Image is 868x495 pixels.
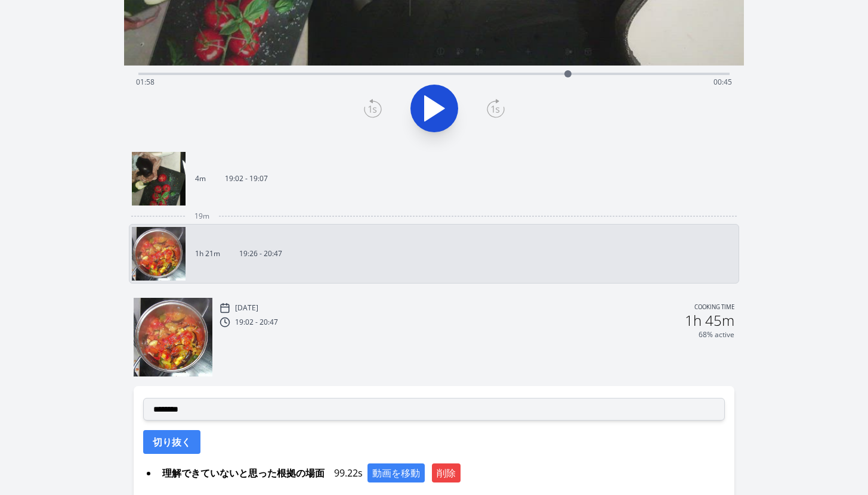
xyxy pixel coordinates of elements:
h2: 1h 45m [685,313,734,328]
p: 1h 21m [195,249,220,259]
button: 切り抜く [143,430,200,454]
span: 理解できていないと思った根拠の場面 [157,463,329,482]
button: 動画を移動 [367,463,425,482]
p: 19:26 - 20:47 [239,249,282,259]
p: 19:02 - 19:07 [225,174,268,183]
img: 250829172733_thumb.jpeg [134,298,212,376]
span: 01:58 [136,77,155,87]
p: Cooking time [694,303,734,313]
span: 00:45 [713,77,732,87]
p: 68% active [699,330,734,340]
img: 250829172733_thumb.jpeg [132,227,186,281]
p: [DATE] [235,303,258,313]
span: 19m [194,211,209,221]
p: 19:02 - 20:47 [235,317,278,327]
p: 4m [195,174,206,183]
button: 削除 [432,463,461,482]
div: 99.22s [157,463,725,482]
img: 250829170315_thumb.jpeg [132,152,186,206]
